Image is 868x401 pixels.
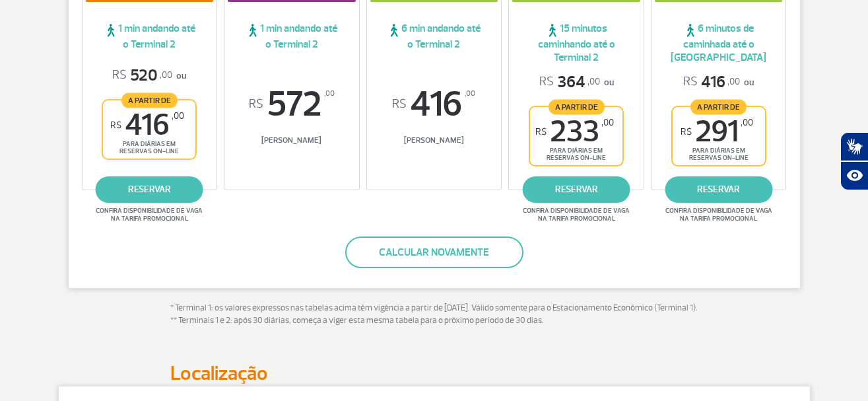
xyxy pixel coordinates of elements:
[549,99,605,114] span: A partir de
[112,65,186,86] p: ou
[94,207,205,223] span: Confira disponibilidade de vaga na tarifa promocional
[539,72,600,92] span: 364
[683,72,754,92] p: ou
[840,161,868,190] button: Abrir recursos assistivos.
[96,176,203,203] a: reservar
[663,207,774,223] span: Confira disponibilidade de vaga na tarifa promocional
[681,126,692,137] sup: R$
[392,97,407,112] sup: R$
[110,120,121,131] sup: R$
[370,22,498,51] span: 6 min andando até o Terminal 2
[541,147,611,162] span: para diárias em reservas on-line
[741,117,753,128] sup: ,00
[228,135,356,145] span: [PERSON_NAME]
[655,22,783,64] span: 6 minutos de caminhada até o [GEOGRAPHIC_DATA]
[121,92,178,108] span: A partir de
[370,87,498,122] span: 416
[690,99,747,114] span: A partir de
[228,87,356,122] span: 572
[345,237,523,268] button: Calcular novamente
[523,176,630,203] a: reservar
[110,110,184,140] span: 416
[228,22,356,51] span: 1 min andando até o Terminal 2
[370,135,498,145] span: [PERSON_NAME]
[324,87,335,101] sup: ,00
[535,117,614,147] span: 233
[170,302,698,328] p: * Terminal 1: os valores expressos nas tabelas acima têm vigência a partir de [DATE]. Válido some...
[112,65,172,86] span: 520
[840,132,868,190] div: Plugin de acessibilidade da Hand Talk.
[512,22,640,64] span: 15 minutos caminhando até o Terminal 2
[840,132,868,161] button: Abrir tradutor de língua de sinais.
[521,207,632,223] span: Confira disponibilidade de vaga na tarifa promocional
[172,110,184,122] sup: ,00
[86,22,214,51] span: 1 min andando até o Terminal 2
[170,361,698,386] h2: Localização
[535,126,547,137] sup: R$
[249,97,263,112] sup: R$
[683,72,740,92] span: 416
[601,117,614,128] sup: ,00
[665,176,772,203] a: reservar
[681,117,753,147] span: 291
[114,140,184,155] span: para diárias em reservas on-line
[465,87,475,101] sup: ,00
[684,147,754,162] span: para diárias em reservas on-line
[539,72,614,92] p: ou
